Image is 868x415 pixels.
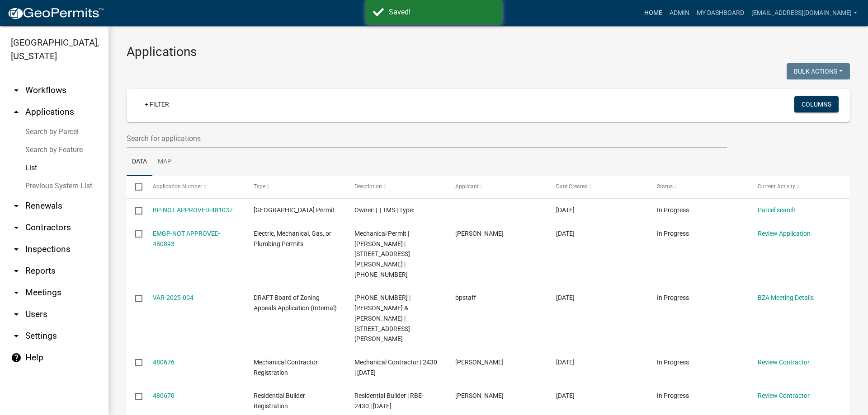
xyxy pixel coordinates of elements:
[137,96,176,112] a: + Filter
[657,294,689,301] span: In Progress
[758,392,810,399] a: Review Contractor
[354,230,410,278] span: Mechanical Permit | Michael Gowan | 67 NOBLE DR | 095-00-00-068
[787,63,850,79] button: Bulk Actions
[657,183,673,190] span: Status
[254,183,265,190] span: Type
[389,7,495,18] div: Saved!
[127,176,144,198] datatable-header-cell: Select
[455,183,479,190] span: Applicant
[657,230,689,237] span: In Progress
[11,201,22,211] i: arrow_drop_down
[749,176,850,198] datatable-header-cell: Current Activity
[11,287,22,298] i: arrow_drop_down
[693,5,748,22] a: My Dashboard
[758,294,814,301] a: BZA Meeting Details
[254,230,331,247] span: Electric, Mechanical, Gas, or Plumbing Permits
[11,85,22,96] i: arrow_drop_down
[657,359,689,366] span: In Progress
[648,176,749,198] datatable-header-cell: Status
[758,183,795,190] span: Current Activity
[455,359,504,366] span: Brian Shirley
[794,96,839,112] button: Columns
[455,392,504,399] span: Brian Shirley
[455,230,504,237] span: Michael Gowan
[447,176,547,198] datatable-header-cell: Applicant
[657,206,689,214] span: In Progress
[245,176,345,198] datatable-header-cell: Type
[254,392,305,410] span: Residential Builder Registration
[556,359,575,366] span: 09/18/2025
[455,294,476,301] span: bpstaff
[11,107,22,117] i: arrow_drop_up
[153,230,221,247] a: EMGP-NOT APPROVED-480893
[758,230,811,237] a: Review Application
[11,309,22,320] i: arrow_drop_down
[11,244,22,255] i: arrow_drop_down
[153,206,233,214] a: BP-NOT APPROVED-481037
[152,148,177,177] a: Map
[254,359,318,376] span: Mechanical Contractor Registration
[556,294,575,301] span: 09/18/2025
[556,206,575,214] span: 09/19/2025
[666,5,693,22] a: Admin
[127,129,727,148] input: Search for applications
[657,392,689,399] span: In Progress
[153,392,175,399] a: 480670
[346,176,447,198] datatable-header-cell: Description
[748,5,861,22] a: [EMAIL_ADDRESS][DOMAIN_NAME]
[758,206,796,214] a: Parcel search
[354,392,424,410] span: Residential Builder | RBE-2430 | 06/30/2027
[354,183,382,190] span: Description
[153,294,193,301] a: VAR-2025-004
[153,183,202,190] span: Application Number
[11,222,22,233] i: arrow_drop_down
[11,266,22,276] i: arrow_drop_down
[153,359,175,366] a: 480676
[127,148,152,177] a: Data
[254,294,337,312] span: DRAFT Board of Zoning Appeals Application (Internal)
[254,206,335,214] span: Abbeville County Building Permit
[556,230,575,237] span: 09/19/2025
[547,176,648,198] datatable-header-cell: Date Created
[758,359,810,366] a: Review Contractor
[144,176,245,198] datatable-header-cell: Application Number
[556,183,588,190] span: Date Created
[354,206,414,214] span: Owner: | | TMS | Type:
[641,5,666,22] a: Home
[556,392,575,399] span: 09/18/2025
[127,44,850,60] h3: Applications
[11,331,22,341] i: arrow_drop_down
[354,294,410,342] span: 035-00-00-098 | AIKEN DARROUGH & DOUGLAS | 351 OLIN SMITH RD
[354,359,437,376] span: Mechanical Contractor | 2430 | 06/30/2027
[11,352,22,363] i: help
